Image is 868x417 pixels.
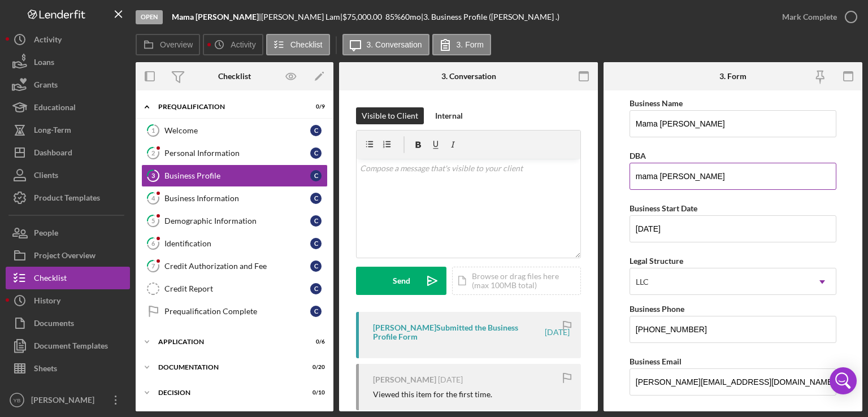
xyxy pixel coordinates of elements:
div: Send [393,267,410,295]
div: Checklist [34,267,67,292]
div: Loans [34,51,54,76]
div: 0 / 10 [305,389,325,396]
div: Open [136,10,163,24]
div: Product Templates [34,186,100,212]
button: 3. Conversation [342,34,429,55]
button: Educational [6,96,130,119]
label: 3. Conversation [367,40,422,49]
div: Identification [164,239,310,248]
button: Internal [429,107,468,124]
text: YB [14,397,21,403]
a: 6IdentificationC [141,232,328,255]
div: Personal Information [164,149,310,158]
div: 3. Conversation [441,72,496,81]
button: Long-Term [6,119,130,141]
button: Product Templates [6,186,130,209]
div: Viewed this item for the first time. [373,390,492,399]
tspan: 5 [151,217,155,224]
div: Sheets [34,357,57,383]
b: Mama [PERSON_NAME] [172,12,259,21]
div: Grants [34,73,58,99]
button: Overview [136,34,200,55]
div: People [34,221,58,247]
div: Open Intercom Messenger [830,367,857,394]
div: Credit Authorization and Fee [164,262,310,271]
time: 2025-07-31 20:27 [438,375,463,384]
div: Mark Complete [782,6,837,28]
a: 2Personal InformationC [141,142,328,164]
a: Documents [6,312,130,335]
div: C [310,306,322,317]
label: Business Phone [630,304,684,314]
div: Internal [435,107,463,124]
div: Documentation [158,364,297,371]
button: Activity [203,34,263,55]
div: Educational [34,96,76,121]
div: Welcome [164,126,310,135]
button: History [6,289,130,312]
a: Credit ReportC [141,277,328,300]
a: Activity [6,28,130,51]
tspan: 4 [151,194,155,202]
label: Business Email [630,357,682,366]
tspan: 2 [151,149,155,157]
div: 60 mo [401,12,421,21]
tspan: 6 [151,240,155,247]
label: Activity [231,40,255,49]
a: 1WelcomeC [141,119,328,142]
div: Business Information [164,194,310,203]
div: Visible to Client [362,107,418,124]
a: Project Overview [6,244,130,267]
tspan: 7 [151,262,155,270]
a: Loans [6,51,130,73]
label: 3. Form [457,40,484,49]
div: C [310,238,322,249]
div: Credit Report [164,284,310,293]
div: C [310,170,322,181]
button: Sheets [6,357,130,380]
button: Grants [6,73,130,96]
div: C [310,147,322,159]
button: Checklist [6,267,130,289]
div: LLC [636,277,649,286]
div: Long-Term [34,119,71,144]
div: Prequalification [158,103,297,110]
label: Overview [160,40,193,49]
button: Document Templates [6,335,130,357]
a: 7Credit Authorization and FeeC [141,255,328,277]
label: Business Name [630,98,683,108]
div: Business Profile [164,171,310,180]
tspan: 3 [151,172,155,179]
div: 85 % [385,12,401,21]
div: [PERSON_NAME] [373,375,436,384]
div: [PERSON_NAME] [28,389,102,414]
div: Clients [34,164,58,189]
div: 3. Form [719,72,747,81]
a: 5Demographic InformationC [141,210,328,232]
div: [PERSON_NAME] Submitted the Business Profile Form [373,323,543,341]
button: People [6,221,130,244]
div: History [34,289,60,315]
div: Demographic Information [164,216,310,225]
tspan: 1 [151,127,155,134]
div: Prequalification Complete [164,307,310,316]
div: C [310,283,322,294]
div: Decision [158,389,297,396]
div: Application [158,338,297,345]
div: | [172,12,261,21]
button: YB[PERSON_NAME] [6,389,130,411]
div: Dashboard [34,141,72,167]
div: C [310,125,322,136]
button: Visible to Client [356,107,424,124]
label: Business Start Date [630,203,697,213]
a: Dashboard [6,141,130,164]
div: Checklist [218,72,251,81]
div: C [310,260,322,272]
a: Clients [6,164,130,186]
a: 4Business InformationC [141,187,328,210]
div: 0 / 20 [305,364,325,371]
